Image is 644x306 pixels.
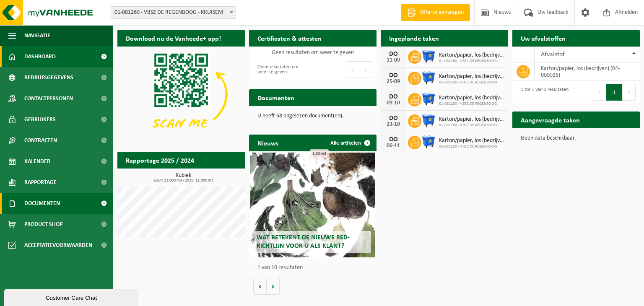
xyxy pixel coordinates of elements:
[111,7,236,18] span: 01-081260 - VBSZ DE REGENBOOG - KRUISEM
[385,79,402,85] div: 25-09
[249,135,287,151] h2: Nieuws
[385,100,402,106] div: 09-10
[517,83,569,101] div: 1 tot 1 van 1 resultaten
[346,61,359,78] button: Previous
[24,172,57,193] span: Rapportage
[593,84,606,101] button: Previous
[267,278,280,295] button: Volgende
[257,113,368,119] p: U heeft 68 ongelezen document(en).
[421,135,436,149] img: WB-1100-HPE-BE-01
[421,92,436,106] img: WB-1100-HPE-BE-01
[439,123,504,128] span: 01-081260 - VBSZ DE REGENBOOG
[381,30,447,46] h2: Ingeplande taken
[253,278,267,295] button: Vorige
[421,49,436,63] img: WB-1100-HPE-BE-01
[385,72,402,79] div: DO
[257,234,350,249] span: Wat betekent de nieuwe RED-richtlijn voor u als klant?
[24,67,73,88] span: Bedrijfsgegevens
[512,112,588,128] h2: Aangevraagde taken
[24,193,60,214] span: Documenten
[385,115,402,122] div: DO
[122,173,245,183] h3: Kubiek
[249,89,303,106] h2: Documenten
[117,152,203,168] h2: Rapportage 2025 / 2024
[249,47,377,58] td: Geen resultaten om weer te geven
[182,168,244,185] a: Bekijk rapportage
[24,235,92,256] span: Acceptatievoorwaarden
[439,80,504,85] span: 01-081260 - VBSZ DE REGENBOOG
[24,88,73,109] span: Contactpersonen
[439,137,504,144] span: Karton/papier, los (bedrijven)
[122,179,245,183] span: 2024: 22,000 m3 - 2025: 11,000 m3
[439,144,504,149] span: 01-081260 - VBSZ DE REGENBOOG
[421,70,436,85] img: WB-1100-HPE-BE-01
[111,6,236,19] span: 01-081260 - VBSZ DE REGENBOOG - KRUISEM
[359,61,372,78] button: Next
[623,84,636,101] button: Next
[24,25,50,46] span: Navigatie
[24,214,62,235] span: Product Shop
[249,30,330,46] h2: Certificaten & attesten
[439,52,504,59] span: Karton/papier, los (bedrijven)
[253,60,309,79] div: Geen resultaten om weer te geven
[418,8,466,17] span: Offerte aanvragen
[421,113,436,127] img: WB-1100-HPE-BE-01
[439,101,504,106] span: 01-081260 - VBSZ DE REGENBOOG
[385,51,402,57] div: DO
[535,62,640,81] td: karton/papier, los (bedrijven) (04-000026)
[385,93,402,100] div: DO
[324,135,376,151] a: Alle artikelen
[439,95,504,101] span: Karton/papier, los (bedrijven)
[606,84,623,101] button: 1
[439,73,504,80] span: Karton/papier, los (bedrijven)
[24,130,57,151] span: Contracten
[24,151,50,172] span: Kalender
[385,57,402,63] div: 11-09
[117,47,245,142] img: Download de VHEPlus App
[250,153,375,257] a: Wat betekent de nieuwe RED-richtlijn voor u als klant?
[24,46,56,67] span: Dashboard
[541,51,565,58] span: Afvalstof
[385,143,402,149] div: 06-11
[401,4,470,21] a: Offerte aanvragen
[257,265,372,271] p: 1 van 10 resultaten
[439,59,504,64] span: 01-081260 - VBSZ DE REGENBOOG
[385,122,402,127] div: 23-10
[512,30,574,46] h2: Uw afvalstoffen
[521,135,631,141] p: Geen data beschikbaar.
[439,116,504,123] span: Karton/papier, los (bedrijven)
[117,30,229,46] h2: Download nu de Vanheede+ app!
[385,136,402,143] div: DO
[4,288,140,306] iframe: chat widget
[24,109,56,130] span: Gebruikers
